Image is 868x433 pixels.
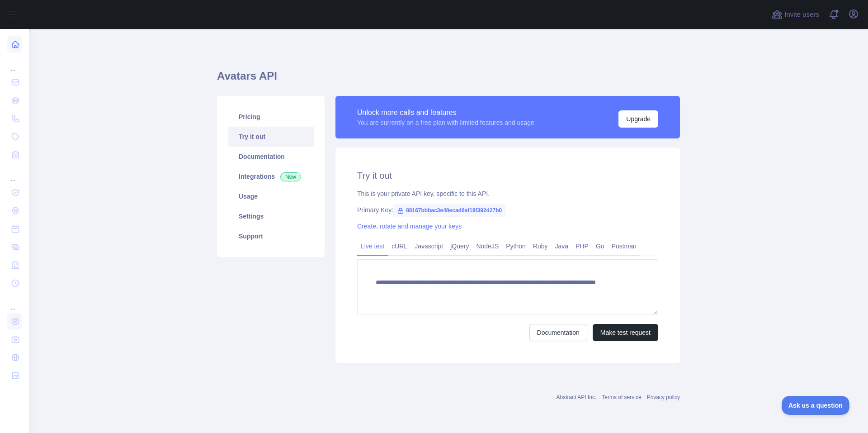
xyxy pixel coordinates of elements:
a: NodeJS [472,239,502,253]
button: Invite users [770,7,821,22]
div: Primary Key: [357,205,658,214]
h2: Try it out [357,169,658,182]
a: Java [552,239,572,253]
a: Documentation [529,324,587,341]
div: ... [7,165,22,183]
div: This is your private API key, specific to this API. [357,189,658,198]
a: Python [502,239,529,253]
a: PHP [572,239,592,253]
a: Go [592,239,608,253]
span: Invite users [784,10,819,20]
a: Integrations New [228,167,314,186]
a: Ruby [529,239,552,253]
a: Pricing [228,107,314,127]
a: Abstract API Inc. [557,394,597,400]
span: New [280,172,301,181]
iframe: Toggle Customer Support [782,396,850,415]
span: 88167bbbac3e48ecad6af18f392d27b0 [393,204,505,217]
a: Support [228,226,314,246]
a: cURL [388,239,411,253]
div: You are currently on a free plan with limited features and usage [357,118,534,127]
div: ... [7,54,22,72]
h1: Avatars API [217,69,680,90]
a: Documentation [228,147,314,167]
button: Make test request [593,324,658,341]
a: jQuery [447,239,472,253]
a: Privacy policy [647,394,680,400]
a: Create, rotate and manage your keys [357,223,462,230]
button: Upgrade [618,110,658,128]
div: ... [7,293,22,311]
a: Try it out [228,127,314,147]
a: Postman [608,239,640,253]
a: Javascript [411,239,447,253]
a: Usage [228,186,314,206]
a: Terms of service [602,394,641,400]
a: Live test [357,239,388,253]
a: Settings [228,206,314,226]
div: Unlock more calls and features [357,107,534,118]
